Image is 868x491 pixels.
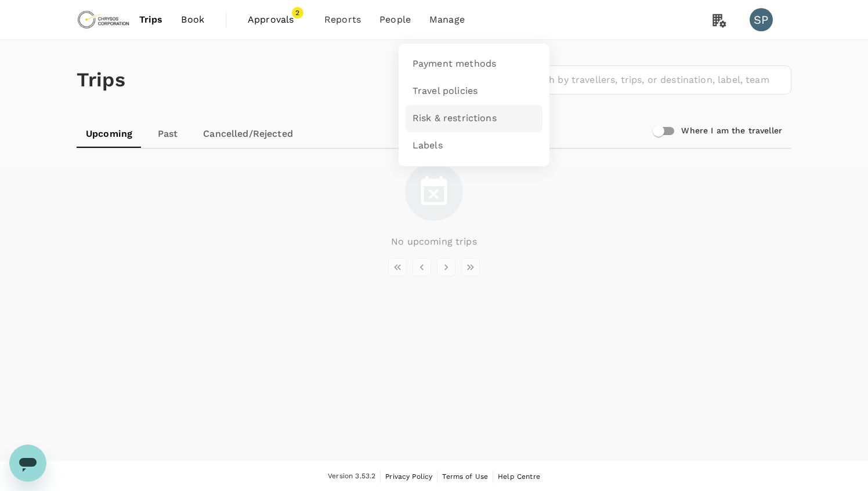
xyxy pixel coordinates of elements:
[9,445,46,482] iframe: Button to launch messaging window
[77,120,142,148] a: Upcoming
[406,132,542,159] a: Labels
[385,472,432,481] span: Privacy Policy
[413,57,496,71] span: Payment methods
[142,120,194,148] a: Past
[385,258,483,277] nav: pagination navigation
[523,66,791,94] input: Search by travellers, trips, or destination, label, team
[324,13,361,27] span: Reports
[77,40,125,120] h1: Trips
[442,470,488,483] a: Terms of Use
[391,235,477,249] p: No upcoming trips
[194,120,302,148] a: Cancelled/Rejected
[379,13,411,27] span: People
[442,472,488,481] span: Terms of Use
[413,85,478,98] span: Travel policies
[429,13,465,27] span: Manage
[413,112,497,125] span: Risk & restrictions
[750,8,773,31] div: SP
[385,470,432,483] a: Privacy Policy
[328,471,375,482] span: Version 3.53.2
[248,13,306,27] span: Approvals
[292,7,303,19] span: 2
[406,78,542,105] a: Travel policies
[413,139,443,152] span: Labels
[681,125,782,137] h6: Where I am the traveller
[406,50,542,78] a: Payment methods
[139,13,163,27] span: Trips
[406,105,542,132] a: Risk & restrictions
[498,470,540,483] a: Help Centre
[181,13,204,27] span: Book
[498,472,540,481] span: Help Centre
[77,7,130,32] img: Chrysos Corporation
